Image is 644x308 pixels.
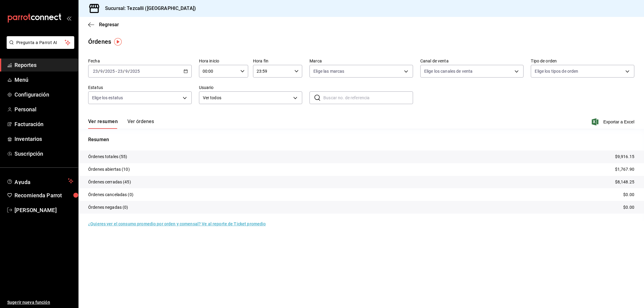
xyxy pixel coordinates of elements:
[88,119,118,129] button: Ver resumen
[16,40,65,46] span: Pregunta a Parrot AI
[88,204,128,211] p: Órdenes negadas (0)
[203,95,291,101] span: Ver todos
[130,69,140,74] input: ----
[593,118,634,125] button: Exportar a Excel
[14,191,73,199] span: Recomienda Parrot
[114,38,122,46] img: Tooltip marker
[14,61,73,69] span: Reportes
[615,154,634,160] p: $9,916.15
[100,69,103,74] input: --
[535,68,578,74] span: Elige los tipos de orden
[92,95,123,101] span: Elige los estatus
[88,192,133,198] p: Órdenes canceladas (0)
[313,68,344,74] span: Elige las marcas
[7,36,74,49] button: Pregunta a Parrot AI
[4,44,74,50] a: Pregunta a Parrot AI
[93,69,98,74] input: --
[253,59,302,63] label: Hora fin
[14,206,73,214] span: [PERSON_NAME]
[623,204,634,211] p: $0.00
[105,69,115,74] input: ----
[424,68,473,74] span: Elige los canales de venta
[103,69,105,74] span: /
[14,105,73,113] span: Personal
[88,136,634,143] p: Resumen
[615,179,634,185] p: $8,148.25
[117,69,123,74] input: --
[88,166,130,173] p: Órdenes abiertas (10)
[88,85,192,90] label: Estatus
[88,22,119,27] button: Regresar
[99,22,119,27] span: Regresar
[420,59,524,63] label: Canal de venta
[14,135,73,143] span: Inventarios
[127,119,154,129] button: Ver órdenes
[116,69,117,74] span: -
[88,221,266,226] a: ¿Quieres ver el consumo promedio por orden y comensal? Ve al reporte de Ticket promedio
[531,59,634,63] label: Tipo de orden
[623,192,634,198] p: $0.00
[88,37,111,46] div: Órdenes
[7,299,73,306] span: Sugerir nueva función
[14,120,73,128] span: Facturación
[199,59,248,63] label: Hora inicio
[100,5,196,12] h3: Sucursal: Tezcalli ([GEOGRAPHIC_DATA])
[98,69,100,74] span: /
[615,166,634,173] p: $1,767.90
[123,69,125,74] span: /
[309,59,413,63] label: Marca
[88,179,131,185] p: Órdenes cerradas (45)
[66,16,71,21] button: open_drawer_menu
[199,85,303,90] label: Usuario
[14,76,73,84] span: Menú
[128,69,130,74] span: /
[125,69,128,74] input: --
[14,90,73,99] span: Configuración
[14,177,66,185] span: Ayuda
[88,59,192,63] label: Fecha
[323,92,413,104] input: Buscar no. de referencia
[14,150,73,158] span: Suscripción
[88,154,127,160] p: Órdenes totales (55)
[88,119,154,129] div: navigation tabs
